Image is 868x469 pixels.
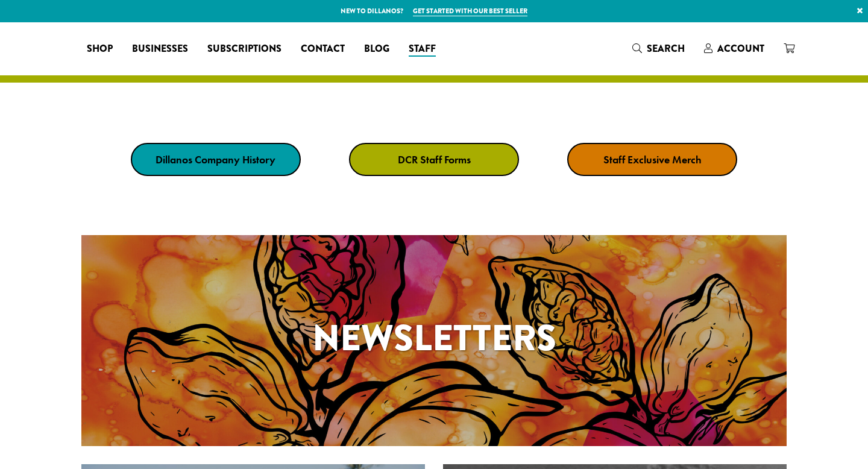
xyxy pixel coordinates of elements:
a: DCR Staff Forms [349,143,519,176]
a: Search [623,39,694,58]
span: Account [717,42,764,55]
span: Shop [87,42,113,57]
a: Staff [399,39,445,58]
span: Businesses [132,42,188,57]
h1: Newsletters [81,311,787,365]
span: Search [647,42,685,55]
strong: Staff Exclusive Merch [603,153,702,166]
strong: Dillanos Company History [156,153,275,166]
span: Staff [409,42,436,57]
span: Blog [364,42,389,57]
span: Subscriptions [207,42,281,57]
a: Newsletters [81,235,787,446]
a: Shop [77,39,122,58]
a: Staff Exclusive Merch [567,143,737,176]
span: Contact [301,42,345,57]
a: Get started with our best seller [413,6,527,16]
a: Dillanos Company History [131,143,301,176]
strong: DCR Staff Forms [398,153,471,166]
